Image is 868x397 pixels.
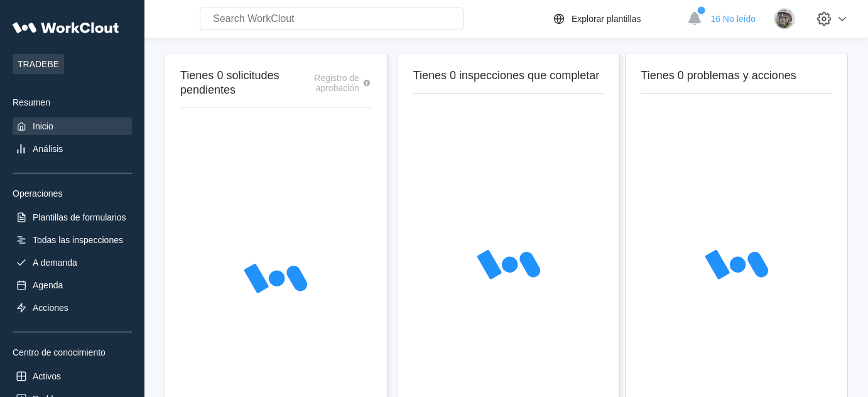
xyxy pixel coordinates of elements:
[33,235,123,245] div: Todas las inspecciones
[13,117,132,135] a: Inicio
[13,209,132,226] a: Plantillas de formularios
[710,14,756,24] span: 16 No leído
[13,367,132,385] a: Activos
[13,231,132,249] a: Todas las inspecciones
[33,258,77,268] div: A demanda
[13,54,64,74] span: TRADEBE
[572,14,641,24] div: Explorar plantillas
[641,68,832,83] h2: Tienes 0 problemas y acciones
[13,276,132,294] a: Agenda
[33,280,63,290] div: Agenda
[33,121,53,131] div: Inicio
[200,8,464,30] input: Search WorkClout
[551,11,681,26] a: Explorar plantillas
[13,254,132,271] a: A demanda
[13,188,132,198] div: Operaciones
[13,347,132,357] div: Centro de conocimiento
[13,140,132,158] a: Análisis
[774,8,795,30] img: 2f847459-28ef-4a61-85e4-954d408df519.jpg
[294,73,359,93] div: Registro de aprobación
[33,303,68,313] div: Acciones
[180,68,294,97] h2: Tienes 0 solicitudes pendientes
[33,144,63,154] div: Análisis
[33,212,126,222] div: Plantillas de formularios
[13,97,132,107] div: Resumen
[413,68,605,83] h2: Tienes 0 inspecciones que completar
[13,299,132,317] a: Acciones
